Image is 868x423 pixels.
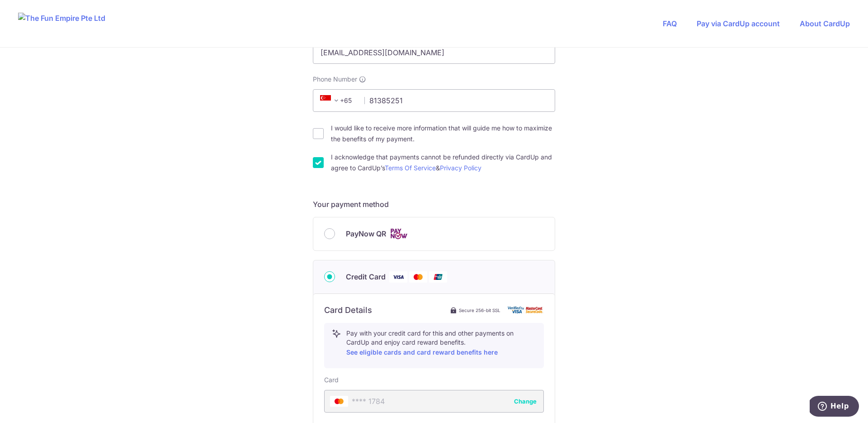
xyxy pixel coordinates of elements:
[331,123,555,144] label: I would like to receive more information that will guide me how to maximize the benefits of my pa...
[313,199,555,210] h5: Your payment method
[331,152,555,173] label: I acknowledge that payments cannot be refunded directly via CardUp and agree to CardUp’s &
[440,164,481,172] a: Privacy Policy
[429,271,447,283] img: Union Pay
[346,329,536,358] p: Pay with your credit card for this and other payments on CardUp and enjoy card reward benefits.
[697,19,780,28] a: Pay via CardUp account
[346,271,386,282] span: Credit Card
[810,396,859,418] iframe: Opens a widget where you can find more information
[320,95,342,106] span: +65
[346,228,386,239] span: PayNow QR
[800,19,850,28] a: About CardUp
[514,397,537,406] button: Change
[508,306,544,314] img: card secure
[390,228,408,240] img: Cards logo
[324,375,339,385] label: Card
[317,95,358,106] span: +65
[346,348,498,356] a: See eligible cards and card reward benefits here
[663,19,677,28] a: FAQ
[324,271,544,283] div: Credit Card Visa Mastercard Union Pay
[324,305,372,316] h6: Card Details
[385,164,436,172] a: Terms Of Service
[313,41,555,64] input: Email address
[459,307,500,314] span: Secure 256-bit SSL
[313,75,357,84] span: Phone Number
[389,271,407,283] img: Visa
[409,271,427,283] img: Mastercard
[324,228,544,240] div: PayNow QR Cards logo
